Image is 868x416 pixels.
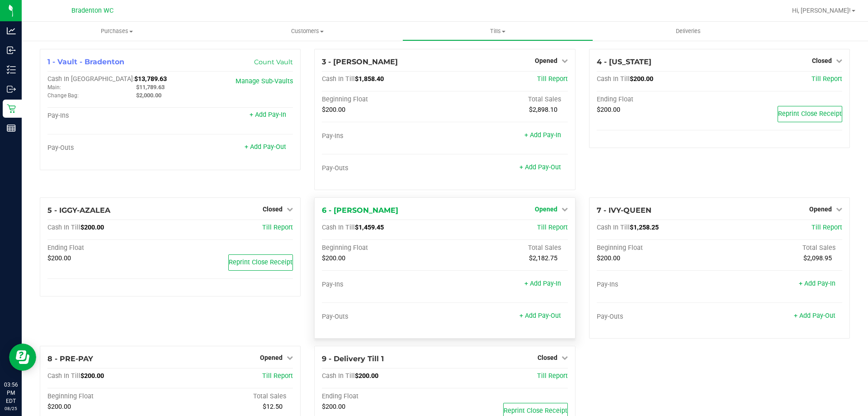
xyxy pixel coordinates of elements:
div: Beginning Float [322,244,445,252]
span: $1,858.40 [355,75,384,83]
iframe: Resource center [9,344,36,371]
div: Total Sales [445,244,568,252]
button: Reprint Close Receipt [228,254,293,271]
span: $200.00 [322,106,345,114]
span: Deliveries [664,27,713,35]
span: Opened [260,354,283,361]
span: $2,182.75 [529,254,557,262]
a: + Add Pay-In [799,280,835,287]
a: Till Report [537,224,568,231]
div: Ending Float [47,244,170,252]
span: $2,898.10 [529,106,557,114]
a: Till Report [537,372,568,380]
span: $200.00 [322,254,345,262]
div: Pay-Ins [322,281,445,289]
a: + Add Pay-Out [794,312,835,320]
span: $200.00 [80,372,104,380]
span: $200.00 [322,403,345,411]
a: Till Report [262,224,293,231]
span: Closed [812,57,832,64]
span: $11,789.63 [136,84,165,91]
div: Total Sales [445,96,568,104]
span: Opened [535,206,557,213]
span: Cash In Till [322,372,355,380]
div: Pay-Outs [322,164,445,172]
a: Count Vault [254,58,293,66]
span: 3 - [PERSON_NAME] [322,57,398,66]
span: Purchases [22,27,212,35]
a: Tills [402,22,593,41]
div: Ending Float [322,392,445,401]
span: 9 - Delivery Till 1 [322,354,384,363]
span: $2,098.95 [803,254,832,262]
span: Reprint Close Receipt [229,258,292,266]
span: 8 - PRE-PAY [47,354,93,363]
span: Customers [212,27,402,35]
div: Ending Float [597,96,720,104]
span: Closed [538,354,557,361]
a: + Add Pay-In [524,131,561,139]
span: Opened [535,57,557,64]
a: + Add Pay-In [524,280,561,287]
span: 6 - [PERSON_NAME] [322,206,398,215]
a: Till Report [537,75,568,83]
span: $13,789.63 [134,75,167,83]
div: Total Sales [719,244,842,252]
a: Till Report [811,224,842,231]
a: Deliveries [593,22,783,41]
span: Cash In Till [322,75,355,83]
div: Pay-Outs [322,313,445,321]
a: Till Report [811,75,842,83]
div: Pay-Outs [47,144,170,152]
inline-svg: Outbound [7,85,16,94]
span: $200.00 [80,224,104,231]
div: Total Sales [170,392,293,401]
span: $200.00 [47,403,71,411]
div: Beginning Float [47,392,170,401]
span: $12.50 [263,403,283,411]
a: Purchases [22,22,212,41]
a: + Add Pay-Out [519,163,561,171]
span: Opened [809,206,832,213]
span: $2,000.00 [136,92,161,99]
span: Closed [263,206,283,213]
span: Cash In Till [597,75,630,83]
a: Till Report [262,372,293,380]
span: $200.00 [355,372,378,380]
span: Hi, [PERSON_NAME]! [792,7,851,14]
inline-svg: Analytics [7,26,16,35]
span: Reprint Close Receipt [504,407,567,415]
div: Beginning Float [597,244,720,252]
span: 5 - IGGY-AZALEA [47,206,110,215]
span: $1,258.25 [630,224,659,231]
div: Pay-Outs [597,313,720,321]
a: + Add Pay-Out [519,312,561,320]
div: Beginning Float [322,96,445,104]
p: 03:56 PM EDT [4,381,18,405]
p: 08/25 [4,405,18,412]
a: Customers [212,22,402,41]
inline-svg: Inbound [7,46,16,55]
span: 1 - Vault - Bradenton [47,57,124,66]
a: + Add Pay-Out [245,143,286,151]
span: Bradenton WC [71,7,113,14]
span: $200.00 [630,75,653,83]
span: Tills [403,27,592,35]
span: Cash In Till [47,224,80,231]
inline-svg: Retail [7,104,16,113]
span: 7 - IVY-QUEEN [597,206,651,215]
div: Pay-Ins [597,281,720,289]
span: Reprint Close Receipt [778,110,842,118]
button: Reprint Close Receipt [778,106,842,122]
span: $1,459.45 [355,224,384,231]
span: $200.00 [597,106,620,114]
span: Change Bag: [47,92,79,99]
span: Cash In Till [47,372,80,380]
